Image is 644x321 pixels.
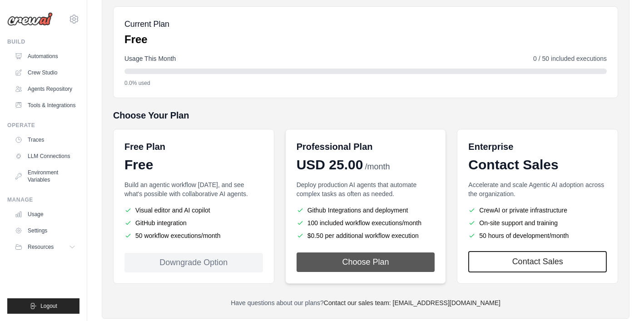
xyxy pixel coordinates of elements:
[124,253,263,272] div: Downgrade Option
[533,54,607,63] span: 0 / 50 included executions
[7,196,79,203] div: Manage
[11,207,79,222] a: Usage
[297,252,435,272] button: Choose Plan
[468,157,607,173] div: Contact Sales
[11,49,79,64] a: Automations
[124,206,263,215] li: Visual editor and AI copilot
[468,218,607,227] li: On-site support and training
[7,38,79,45] div: Build
[124,218,263,227] li: GitHub integration
[7,12,53,26] img: Logo
[468,206,607,215] li: CrewAI or private infrastructure
[11,133,79,147] a: Traces
[124,18,169,30] h5: Current Plan
[113,298,618,307] p: Have questions about our plans?
[468,140,607,153] h6: Enterprise
[124,157,263,173] div: Free
[324,299,500,306] a: Contact our sales team: [EMAIL_ADDRESS][DOMAIN_NAME]
[11,98,79,113] a: Tools & Integrations
[11,149,79,163] a: LLM Connections
[297,231,435,240] li: $0.50 per additional workflow execution
[28,243,54,251] span: Resources
[7,298,79,314] button: Logout
[11,165,79,187] a: Environment Variables
[365,161,390,173] span: /month
[297,140,373,153] h6: Professional Plan
[124,54,176,63] span: Usage This Month
[11,223,79,238] a: Settings
[11,65,79,80] a: Crew Studio
[7,122,79,129] div: Operate
[297,157,363,173] span: USD 25.00
[468,180,607,198] p: Accelerate and scale Agentic AI adoption across the organization.
[11,240,79,254] button: Resources
[297,206,435,215] li: Github Integrations and deployment
[40,302,57,310] span: Logout
[297,218,435,227] li: 100 included workflow executions/month
[11,82,79,96] a: Agents Repository
[297,180,435,198] p: Deploy production AI agents that automate complex tasks as often as needed.
[599,277,644,321] iframe: Chat Widget
[124,180,263,198] p: Build an agentic workflow [DATE], and see what's possible with collaborative AI agents.
[124,79,150,87] span: 0.0% used
[124,32,169,47] p: Free
[124,231,263,240] li: 50 workflow executions/month
[468,231,607,240] li: 50 hours of development/month
[113,109,618,122] h5: Choose Your Plan
[468,251,607,272] a: Contact Sales
[124,140,165,153] h6: Free Plan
